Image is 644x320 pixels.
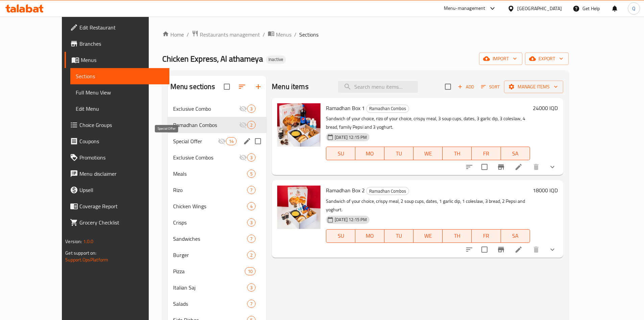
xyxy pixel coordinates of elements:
button: TH [443,147,472,160]
span: Exclusive Combo [173,105,239,113]
span: Sections [299,30,318,39]
h6: 18000 IQD [533,186,558,195]
a: Upsell [65,182,169,198]
button: SA [501,147,530,160]
div: Salads7 [168,296,266,312]
a: Choice Groups [65,117,169,133]
span: 10 [245,268,255,275]
span: Edit Menu [76,105,164,113]
span: Select to update [477,242,492,257]
span: Ramadhan Box 2 [326,185,365,195]
span: 14 [226,138,236,145]
span: Ramadhan Combos [366,105,409,112]
div: Menu-management [444,4,485,13]
span: Edit Restaurant [79,23,164,31]
div: Meals5 [168,166,266,182]
span: 1.0.0 [83,237,94,246]
span: 4 [247,203,255,210]
span: WE [416,149,440,158]
img: Ramadhan Box 1 [277,103,320,147]
a: Menu disclaimer [65,166,169,182]
div: Chicken Wings4 [168,198,266,214]
span: Coupons [79,137,164,145]
span: Upsell [79,186,164,194]
a: Promotions [65,149,169,166]
span: Manage items [509,83,558,91]
button: WE [413,147,443,160]
div: items [247,105,256,113]
span: Exclusive Combos [173,153,239,162]
span: Select to update [477,160,492,174]
span: export [530,55,563,63]
span: SU [329,231,353,241]
span: Choice Groups [79,121,164,129]
span: [DATE] 12:15 PM [332,134,369,141]
span: Select section [441,80,455,94]
a: Grocery Checklist [65,214,169,231]
span: SA [504,149,527,158]
svg: Inactive section [239,121,247,129]
span: FR [474,149,498,158]
span: Sort items [477,82,504,92]
span: Promotions [79,153,164,162]
span: Pizza [173,267,245,275]
span: Menus [81,56,164,64]
div: Ramadhan Combos [366,187,409,195]
span: Grocery Checklist [79,218,164,227]
span: Sort sections [234,79,250,95]
button: TU [384,229,413,243]
button: WE [413,229,443,243]
button: delete [528,241,544,258]
span: 2 [247,252,255,258]
div: items [245,267,256,275]
button: TH [443,229,472,243]
a: Branches [65,36,169,52]
button: Branch-specific-item [493,241,509,258]
div: Burger [173,251,247,259]
span: Inactive [266,57,286,62]
h6: 24000 IQD [533,103,558,113]
span: 2 [247,122,255,128]
div: Exclusive Combo3 [168,101,266,117]
span: [DATE] 12:15 PM [332,216,369,223]
span: Chicken Express, Al athameya [162,51,263,66]
div: items [247,170,256,178]
span: Chicken Wings [173,202,247,210]
div: items [247,202,256,210]
button: Add [455,82,477,92]
li: / [263,30,265,39]
a: Coupons [65,133,169,149]
a: Menus [65,52,169,68]
span: Sort [481,83,500,91]
div: Rizo7 [168,182,266,198]
span: Sections [76,72,164,80]
button: Sort [479,82,501,92]
div: items [247,186,256,194]
span: Italian Saj [173,283,247,292]
svg: Show Choices [548,246,556,254]
button: import [479,52,522,65]
span: MO [358,231,382,241]
span: WE [416,231,440,241]
span: Select all sections [220,80,234,94]
span: 3 [247,284,255,291]
div: Sandwiches7 [168,231,266,247]
span: Rizo [173,186,247,194]
span: Ramadhan Combos [173,121,239,129]
div: items [247,218,256,227]
svg: Inactive section [218,137,226,145]
div: Crisps3 [168,214,266,231]
img: Ramadhan Box 2 [277,186,320,229]
span: 3 [247,219,255,226]
div: [GEOGRAPHIC_DATA] [517,5,562,12]
div: items [247,283,256,292]
button: Manage items [504,81,563,93]
div: items [247,153,256,162]
div: items [247,300,256,308]
span: import [484,55,517,63]
a: Coverage Report [65,198,169,214]
span: Add [457,83,475,91]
